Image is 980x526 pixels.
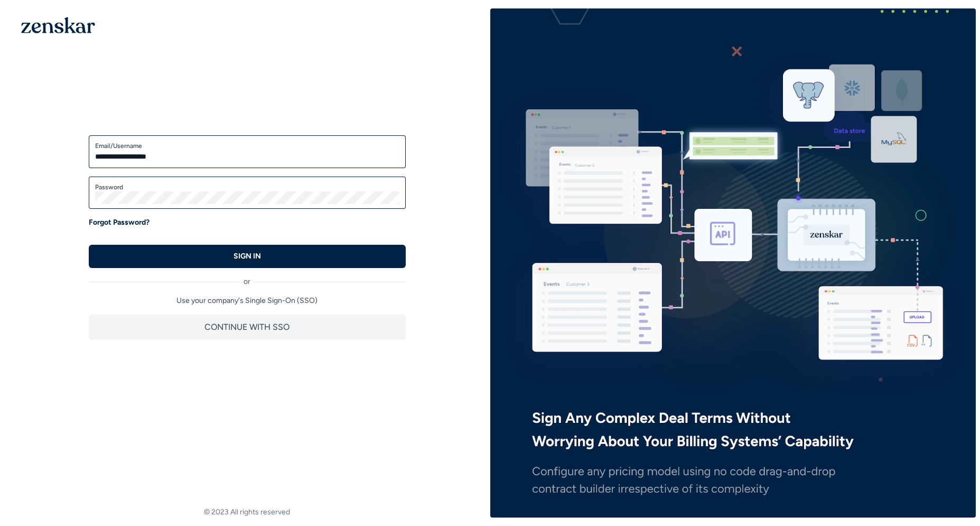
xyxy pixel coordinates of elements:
[95,142,399,150] label: Email/Username
[21,17,95,33] img: 1OGAJ2xQqyY4LXKgY66KYq0eOWRCkrZdAb3gUhuVAqdWPZE9SRJmCz+oDMSn4zDLXe31Ii730ItAGKgCKgCCgCikA4Av8PJUP...
[89,217,150,228] a: Forgot Password?
[89,245,406,268] button: SIGN IN
[95,183,399,191] label: Password
[234,251,261,262] p: SIGN IN
[89,268,406,287] div: or
[89,315,406,340] button: CONTINUE WITH SSO
[4,507,490,518] footer: © 2023 All rights reserved
[89,296,406,306] p: Use your company's Single Sign-On (SSO)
